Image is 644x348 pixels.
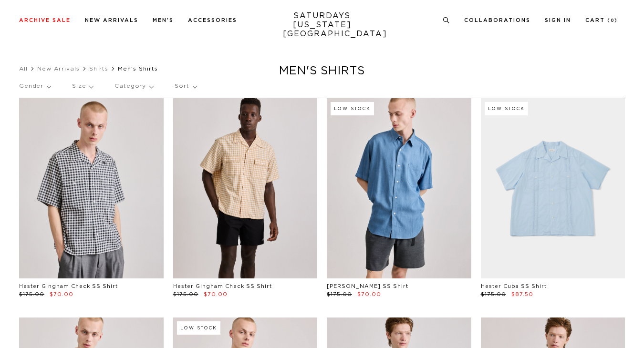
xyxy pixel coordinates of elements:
span: Men's Shirts [118,66,158,72]
div: Low Stock [331,102,374,115]
a: [PERSON_NAME] SS Shirt [327,284,408,289]
a: Hester Gingham Check SS Shirt [19,284,118,289]
span: $175.00 [19,292,44,297]
a: Hester Gingham Check SS Shirt [173,284,272,289]
small: 0 [611,19,614,23]
a: Archive Sale [19,18,71,23]
p: Gender [19,75,51,97]
a: Shirts [89,66,108,72]
span: $175.00 [327,292,352,297]
a: Accessories [188,18,237,23]
span: $70.00 [357,292,381,297]
a: Collaborations [464,18,530,23]
a: Hester Cuba SS Shirt [481,284,547,289]
span: $175.00 [481,292,506,297]
a: New Arrivals [37,66,80,72]
p: Size [72,75,93,97]
a: SATURDAYS[US_STATE][GEOGRAPHIC_DATA] [283,11,362,39]
span: $70.00 [50,292,73,297]
span: $87.50 [511,292,533,297]
a: New Arrivals [85,18,138,23]
div: Low Stock [177,321,220,335]
span: $175.00 [173,292,198,297]
a: Sign In [545,18,571,23]
span: $70.00 [204,292,228,297]
div: Low Stock [485,102,528,115]
a: All [19,66,28,72]
a: Men's [153,18,174,23]
p: Sort [175,75,196,97]
a: Cart (0) [585,18,618,23]
p: Category [114,75,153,97]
